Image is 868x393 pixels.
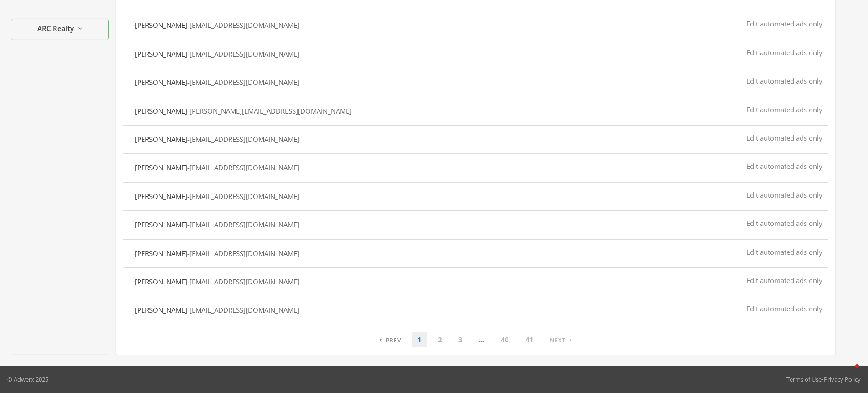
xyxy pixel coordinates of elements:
[786,375,861,384] div: •
[374,332,577,348] nav: pagination
[746,302,822,316] div: Edit automated ads only
[129,103,634,120] button: [PERSON_NAME]-[PERSON_NAME][EMAIL_ADDRESS][DOMAIN_NAME]
[453,332,468,348] a: 3
[187,305,299,314] span: - [EMAIL_ADDRESS][DOMAIN_NAME]
[412,332,427,348] a: 1
[520,332,539,348] a: 41
[129,131,634,148] button: [PERSON_NAME]-[EMAIL_ADDRESS][DOMAIN_NAME]
[135,78,187,87] span: [PERSON_NAME]
[129,74,634,91] button: [PERSON_NAME]-[EMAIL_ADDRESS][DOMAIN_NAME]
[135,106,187,115] span: [PERSON_NAME]
[187,163,299,172] span: - [EMAIL_ADDRESS][DOMAIN_NAME]
[135,249,187,258] span: [PERSON_NAME]
[135,220,187,229] span: [PERSON_NAME]
[135,49,187,58] span: [PERSON_NAME]
[569,335,572,344] span: ›
[746,159,822,173] div: Edit automated ads only
[187,249,299,258] span: - [EMAIL_ADDRESS][DOMAIN_NAME]
[786,375,822,383] a: Terms of Use
[837,362,859,384] iframe: Intercom live chat
[187,106,352,115] span: - [PERSON_NAME][EMAIL_ADDRESS][DOMAIN_NAME]
[129,188,634,205] button: [PERSON_NAME]-[EMAIL_ADDRESS][DOMAIN_NAME]
[129,245,634,262] button: [PERSON_NAME]-[EMAIL_ADDRESS][DOMAIN_NAME]
[746,103,822,117] div: Edit automated ads only
[129,273,634,290] button: [PERSON_NAME]-[EMAIL_ADDRESS][DOMAIN_NAME]
[135,135,187,144] span: [PERSON_NAME]
[135,21,187,30] span: [PERSON_NAME]
[129,159,634,176] button: [PERSON_NAME]-[EMAIL_ADDRESS][DOMAIN_NAME]
[135,192,187,201] span: [PERSON_NAME]
[746,245,822,259] div: Edit automated ads only
[187,21,299,30] span: - [EMAIL_ADDRESS][DOMAIN_NAME]
[135,305,187,314] span: [PERSON_NAME]
[746,216,822,231] div: Edit automated ads only
[746,188,822,202] div: Edit automated ads only
[746,46,822,60] div: Edit automated ads only
[432,332,447,348] a: 2
[129,216,634,233] button: [PERSON_NAME]-[EMAIL_ADDRESS][DOMAIN_NAME]
[187,220,299,229] span: - [EMAIL_ADDRESS][DOMAIN_NAME]
[135,163,187,172] span: [PERSON_NAME]
[187,277,299,286] span: - [EMAIL_ADDRESS][DOMAIN_NAME]
[129,302,634,319] button: [PERSON_NAME]-[EMAIL_ADDRESS][DOMAIN_NAME]
[495,332,514,348] a: 40
[746,17,822,31] div: Edit automated ads only
[746,131,822,145] div: Edit automated ads only
[129,46,634,63] button: [PERSON_NAME]-[EMAIL_ADDRESS][DOMAIN_NAME]
[187,135,299,144] span: - [EMAIL_ADDRESS][DOMAIN_NAME]
[746,273,822,288] div: Edit automated ads only
[187,49,299,58] span: - [EMAIL_ADDRESS][DOMAIN_NAME]
[824,375,861,383] a: Privacy Policy
[544,332,577,348] a: Next
[187,192,299,201] span: - [EMAIL_ADDRESS][DOMAIN_NAME]
[11,19,109,40] button: ARC Realty
[129,17,634,34] button: [PERSON_NAME]-[EMAIL_ADDRESS][DOMAIN_NAME]
[746,74,822,88] div: Edit automated ads only
[135,277,187,286] span: [PERSON_NAME]
[7,375,48,384] p: © Adwerx 2025
[187,78,299,87] span: - [EMAIL_ADDRESS][DOMAIN_NAME]
[37,23,74,34] span: ARC Realty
